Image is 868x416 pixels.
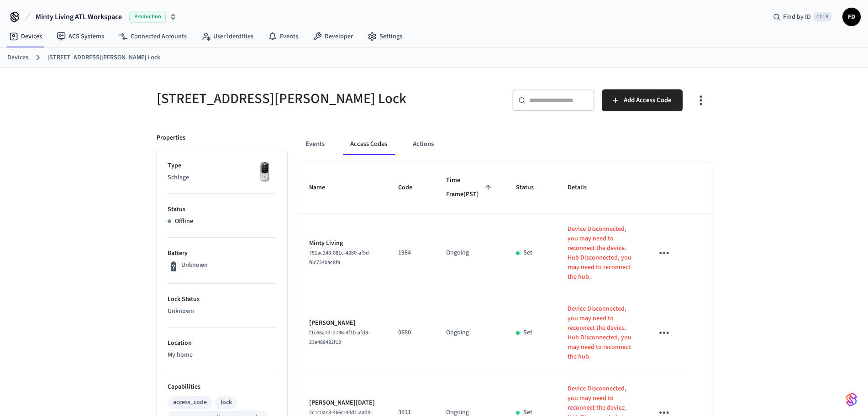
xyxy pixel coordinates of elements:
[181,260,208,270] p: Unknown
[168,338,276,348] p: Location
[846,392,857,407] img: SeamLogoGradient.69752ec5.svg
[7,53,28,62] a: Devices
[49,28,111,45] a: ACS Systems
[624,94,672,106] span: Add Access Code
[175,217,193,226] p: Offline
[568,333,631,362] p: Hub Disconnected, you may need to reconnect the hub.
[47,53,160,62] a: [STREET_ADDRESS][PERSON_NAME] Lock
[568,304,631,333] p: Device Disconnected, you may need to reconnect the device.
[343,133,395,155] button: Access Codes
[309,239,377,248] p: Minty Living
[523,328,532,338] p: Set
[253,161,276,184] img: Yale Assure Touchscreen Wifi Smart Lock, Satin Nickel, Front
[435,293,505,373] td: Ongoing
[168,205,276,214] p: Status
[261,28,305,45] a: Events
[157,89,429,108] h5: [STREET_ADDRESS][PERSON_NAME] Lock
[766,9,839,25] div: Find by IDCtrl K
[157,133,185,143] p: Properties
[168,307,276,316] p: Unknown
[129,11,166,23] span: Production
[36,11,122,22] span: Minty Living ATL Workspace
[221,398,232,407] div: lock
[398,328,424,338] p: 0680
[168,249,276,258] p: Battery
[168,350,276,360] p: My home
[523,248,532,258] p: Set
[194,28,261,45] a: User Identities
[435,213,505,293] td: Ongoing
[309,329,370,346] span: f1c66a7d-b736-4f10-afd8-23e489432f12
[309,398,377,408] p: [PERSON_NAME][DATE]
[602,89,683,111] button: Add Access Code
[783,12,811,21] span: Find by ID
[168,173,276,182] p: Schlage
[298,133,712,155] div: ant example
[398,181,424,195] span: Code
[398,248,424,258] p: 1984
[305,28,360,45] a: Developer
[842,8,861,26] button: FD
[298,133,332,155] button: Events
[168,161,276,171] p: Type
[568,253,631,282] p: Hub Disconnected, you may need to reconnect the hub.
[111,28,194,45] a: Connected Accounts
[309,249,371,266] span: 751ac243-081c-4280-af5d-f6c7240ac8f9
[568,224,631,253] p: Device Disconnected, you may need to reconnect the device.
[568,181,599,195] span: Details
[2,28,49,45] a: Devices
[168,295,276,304] p: Lock Status
[516,181,546,195] span: Status
[568,384,631,413] p: Device Disconnected, you may need to reconnect the device.
[360,28,410,45] a: Settings
[446,173,494,202] span: Time Frame(PST)
[843,9,860,25] span: FD
[309,318,377,328] p: [PERSON_NAME]
[814,12,831,21] span: Ctrl K
[168,382,276,392] p: Capabilities
[173,398,207,407] div: access_code
[405,133,441,155] button: Actions
[309,181,337,195] span: Name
